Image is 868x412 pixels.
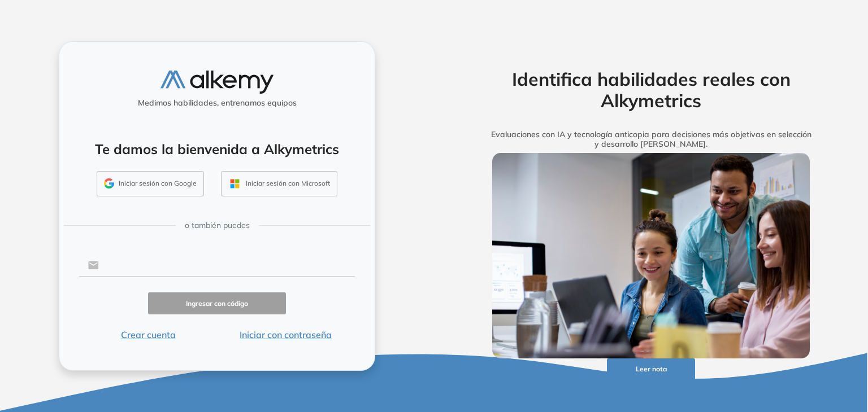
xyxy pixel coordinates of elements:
h4: Te damos la bienvenida a Alkymetrics [74,141,360,157]
button: Leer nota [607,358,695,380]
h2: Identifica habilidades reales con Alkymetrics [475,68,827,112]
button: Iniciar con contraseña [217,328,355,341]
img: img-more-info [492,153,810,358]
img: OUTLOOK_ICON [228,177,241,190]
button: Iniciar sesión con Microsoft [221,171,337,197]
button: Ingresar con código [148,292,286,314]
button: Crear cuenta [79,328,217,341]
img: GMAIL_ICON [104,178,114,189]
img: logo-alkemy [160,71,274,94]
h5: Evaluaciones con IA y tecnología anticopia para decisiones más objetivas en selección y desarroll... [475,130,827,149]
button: Iniciar sesión con Google [97,171,204,197]
div: Widget de chat [665,282,868,412]
iframe: Chat Widget [665,282,868,412]
span: o también puedes [185,220,250,231]
h5: Medimos habilidades, entrenamos equipos [64,98,370,108]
